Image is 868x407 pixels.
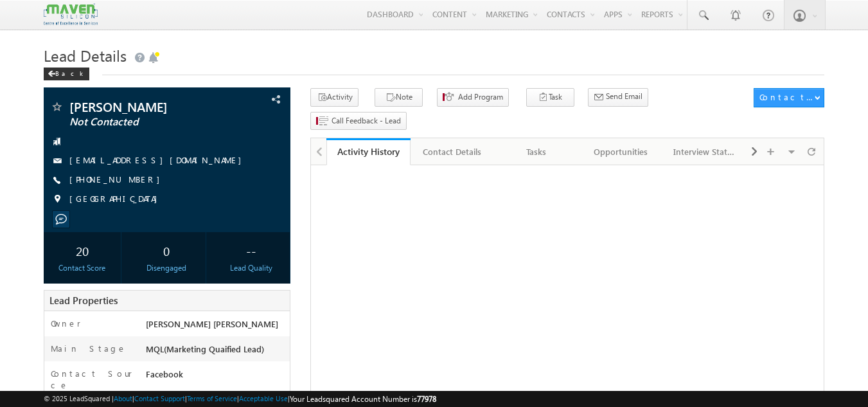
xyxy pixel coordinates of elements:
img: Custom Logo [44,3,98,26]
span: Lead Properties [49,294,118,307]
button: Send Email [588,88,648,107]
div: MQL(Marketing Quaified Lead) [143,343,290,361]
span: Not Contacted [69,116,222,129]
div: Contact Details [421,144,483,159]
div: Disengaged [131,262,202,274]
a: Activity History [326,138,411,165]
span: Call Feedback - Lead [332,115,401,127]
span: [PERSON_NAME] [PERSON_NAME] [146,318,278,329]
span: Send Email [606,91,642,102]
a: Terms of Service [187,394,237,402]
span: Your Leadsquared Account Number is [290,394,436,404]
div: Contact Actions [759,91,814,103]
a: Opportunities [579,138,663,165]
button: Activity [310,88,359,107]
div: Opportunities [589,144,651,159]
a: Interview Status [663,138,747,165]
span: Lead Details [44,45,127,66]
span: [PERSON_NAME] [69,100,222,113]
div: -- [215,239,287,262]
span: 77978 [417,394,436,404]
a: Tasks [495,138,579,165]
div: Lead Quality [215,262,287,274]
button: Add Program [437,88,509,107]
span: [GEOGRAPHIC_DATA] [69,193,164,206]
label: Main Stage [51,343,127,354]
div: Contact Score [47,262,118,274]
button: Note [375,88,423,107]
button: Task [526,88,574,107]
label: Owner [51,318,81,329]
div: 0 [131,239,202,262]
div: Activity History [336,145,401,158]
div: Tasks [505,144,567,159]
div: 20 [47,239,118,262]
a: [EMAIL_ADDRESS][DOMAIN_NAME] [69,154,248,165]
a: Contact Details [411,138,495,165]
span: Add Program [458,91,503,103]
div: Back [44,68,89,80]
div: Interview Status [673,144,736,159]
button: Contact Actions [754,88,824,107]
div: Facebook [143,368,290,386]
button: Call Feedback - Lead [310,112,407,131]
label: Contact Source [51,368,134,391]
a: Contact Support [134,394,185,402]
span: © 2025 LeadSquared | | | | | [44,393,436,405]
a: Acceptable Use [239,394,288,402]
a: About [114,394,132,402]
a: Back [44,67,96,78]
span: [PHONE_NUMBER] [69,174,166,186]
